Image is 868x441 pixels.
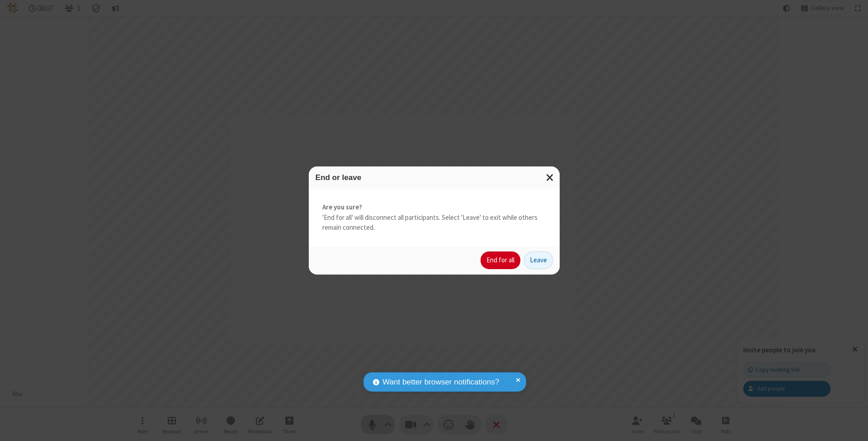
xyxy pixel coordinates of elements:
span: Want better browser notifications? [382,376,499,388]
h3: End or leave [316,173,553,182]
strong: Are you sure? [322,202,546,213]
div: 'End for all' will disconnect all participants. Select 'Leave' to exit while others remain connec... [309,189,560,247]
button: Close modal [541,166,560,189]
button: Leave [524,251,553,270]
button: End for all [481,251,520,270]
